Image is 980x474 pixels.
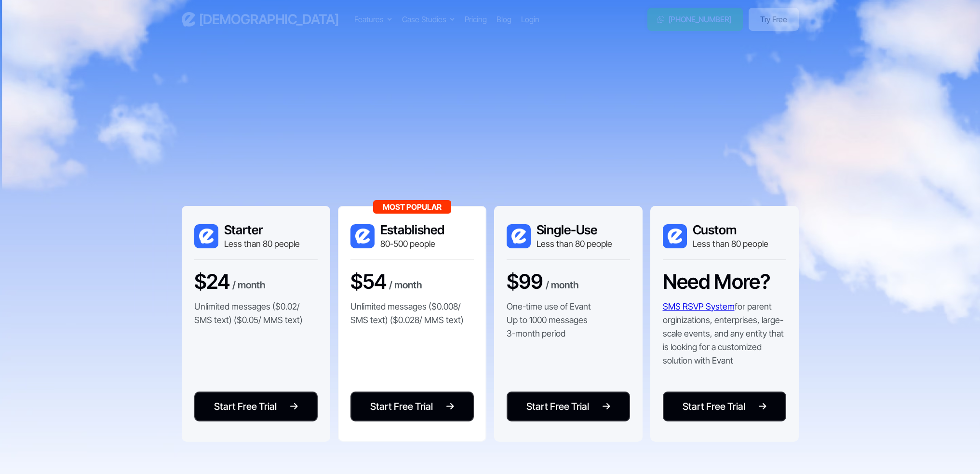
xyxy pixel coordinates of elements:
h3: [DEMOGRAPHIC_DATA] [199,11,339,28]
h3: $24 [194,270,230,294]
div: Start Free Trial [370,399,433,414]
a: Pricing [465,14,487,25]
h3: Custom [693,222,768,238]
p: Unlimited messages ($0.008/ SMS text) ($0.028/ MMS text) [350,300,474,327]
div: Features [354,14,384,25]
div: Start Free Trial [683,399,745,414]
a: Blog [497,14,511,25]
div: Start Free Trial [214,399,277,414]
a: Start Free Trial [194,392,318,421]
p: for parent orginizations, enterprises, large-scale events, and any entity that is looking for a c... [663,300,786,367]
div: Start Free Trial [526,399,589,414]
a: Start Free Trial [350,392,474,421]
h3: Starter [224,222,300,238]
h3: Single-Use [537,222,612,238]
div: 80-500 people [380,238,445,250]
h3: $99 [507,270,543,294]
div: / month [389,278,422,294]
h3: Need More? [663,270,770,294]
h3: Established [380,222,445,238]
a: Try Free [749,8,798,31]
div: Features [354,14,392,25]
h3: $54 [350,270,387,294]
div: / month [232,278,266,294]
a: Start Free Trial [507,392,630,421]
a: Start Free Trial [663,392,786,421]
div: [PHONE_NUMBER] [669,14,732,25]
div: / month [546,278,579,294]
div: Less than 80 people [537,238,612,250]
div: Less than 80 people [224,238,300,250]
a: [PHONE_NUMBER] [647,8,743,31]
div: Most Popular [373,200,451,214]
div: Case Studies [402,14,455,25]
p: One-time use of Evant Up to 1000 messages 3-month period [507,300,591,340]
div: Case Studies [402,14,446,25]
a: home [182,11,339,28]
a: Login [521,14,539,25]
p: Unlimited messages ($0.02/ SMS text) ($0.05/ MMS text) [194,300,318,327]
a: SMS RSVP System [663,301,735,311]
div: Less than 80 people [693,238,768,250]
